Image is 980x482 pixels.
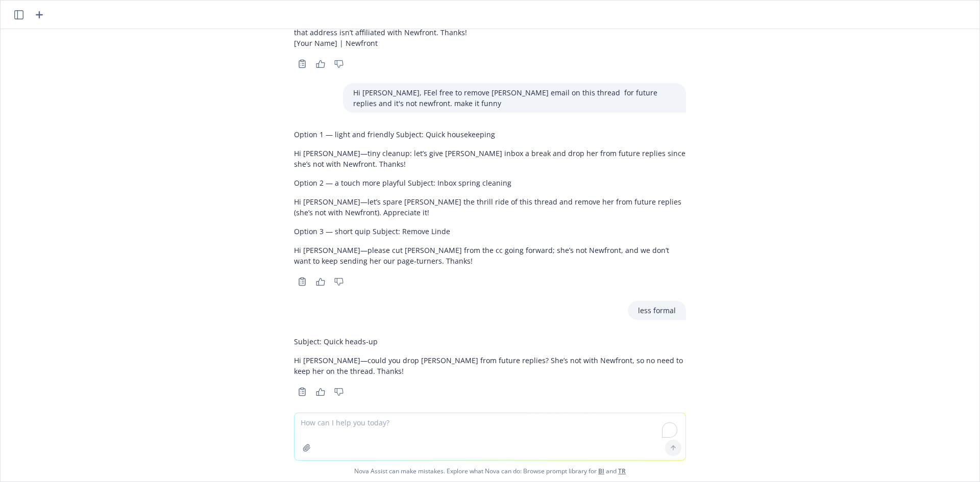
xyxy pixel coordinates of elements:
p: Option 2 — a touch more playful Subject: Inbox spring cleaning [294,177,686,188]
p: Hi all—quick housekeeping note: for future replies, please remove [PERSON_NAME] email from this t... [294,16,686,48]
p: Hi [PERSON_NAME]—could you drop [PERSON_NAME] from future replies? She’s not with Newfront, so no... [294,355,686,376]
p: Hi [PERSON_NAME], FEel free to remove [PERSON_NAME] email on this thread for future replies and i... [353,87,676,109]
p: Hi [PERSON_NAME]—tiny cleanup: let’s give [PERSON_NAME] inbox a break and drop her from future re... [294,148,686,169]
svg: Copy to clipboard [298,277,307,286]
p: Option 1 — light and friendly Subject: Quick housekeeping [294,129,686,140]
a: BI [598,467,604,475]
a: TR [618,467,626,475]
p: Option 3 — short quip Subject: Remove Linde [294,226,686,237]
span: Nova Assist can make mistakes. Explore what Nova can do: Browse prompt library for and [5,461,975,481]
svg: Copy to clipboard [298,59,307,68]
p: less formal [638,305,676,316]
p: Subject: Quick heads-up [294,336,686,347]
p: Hi [PERSON_NAME]—please cut [PERSON_NAME] from the cc going forward; she’s not Newfront, and we d... [294,245,686,266]
button: Thumbs down [331,57,347,71]
p: Hi [PERSON_NAME]—let’s spare [PERSON_NAME] the thrill ride of this thread and remove her from fut... [294,196,686,218]
button: Thumbs down [331,385,347,399]
button: Thumbs down [331,274,347,289]
svg: Copy to clipboard [298,387,307,396]
textarea: To enrich screen reader interactions, please activate Accessibility in Grammarly extension settings [295,413,685,460]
